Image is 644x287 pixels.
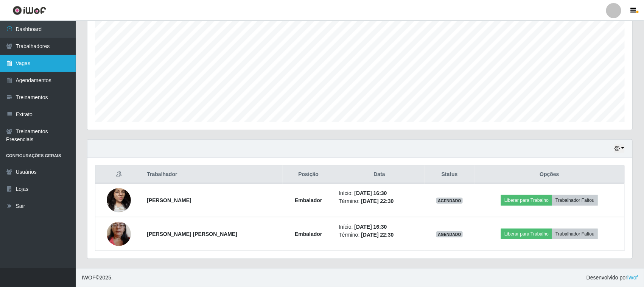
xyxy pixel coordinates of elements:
time: [DATE] 22:30 [361,198,394,204]
strong: [PERSON_NAME] [PERSON_NAME] [147,231,237,237]
img: CoreUI Logo [12,6,46,15]
span: AGENDADO [436,231,463,237]
time: [DATE] 22:30 [361,232,394,238]
span: IWOF [82,275,96,281]
th: Status [425,166,474,184]
li: Início: [339,189,420,197]
a: iWof [627,275,638,281]
button: Liberar para Trabalho [501,195,552,206]
button: Liberar para Trabalho [501,229,552,239]
th: Posição [283,166,334,184]
th: Data [334,166,425,184]
button: Trabalhador Faltou [552,195,598,206]
span: Desenvolvido por [586,274,638,282]
button: Trabalhador Faltou [552,229,598,239]
img: 1755643695220.jpeg [107,212,131,256]
span: AGENDADO [436,198,463,204]
li: Término: [339,197,420,205]
img: 1729691026588.jpeg [107,184,131,216]
strong: Embalador [295,231,322,237]
th: Opções [474,166,624,184]
li: Início: [339,223,420,231]
li: Término: [339,231,420,239]
span: © 2025 . [82,274,113,282]
th: Trabalhador [142,166,283,184]
time: [DATE] 16:30 [355,224,387,230]
strong: [PERSON_NAME] [147,197,191,203]
time: [DATE] 16:30 [355,190,387,196]
strong: Embalador [295,197,322,203]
